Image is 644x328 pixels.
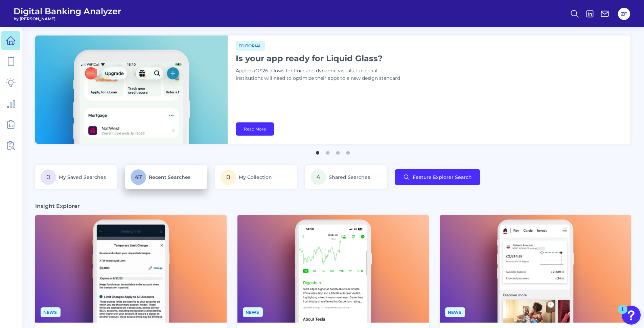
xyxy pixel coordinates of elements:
a: News [41,309,61,315]
a: 4Shared Searches [305,165,387,189]
button: 3 [335,148,341,155]
a: Read More [236,122,274,136]
button: ZF [618,8,630,20]
div: 1 [621,309,624,318]
a: News [445,309,465,315]
span: Editorial [236,41,265,51]
span: My Collection [239,174,272,180]
span: 47 [131,169,146,185]
button: Open Resource Center, 1 new notification [622,306,641,325]
span: Recent Searches [149,174,190,180]
span: News [445,307,465,317]
h1: Is your app ready for Liquid Glass? [236,53,405,63]
span: Feature Explorer Search [413,174,472,180]
span: by [PERSON_NAME] [14,16,121,21]
span: 0 [221,169,236,185]
a: Editorial [236,42,265,49]
span: News [41,307,61,317]
img: News - Phone.png [440,215,631,323]
p: Apple’s iOS26 allows for fluid and dynamic visuals. Financial institutions will need to optimize ... [236,67,405,82]
span: Digital Banking Analyzer [14,6,121,16]
span: News [243,307,263,317]
a: News [243,309,263,315]
img: News - Phone (1).png [237,215,429,323]
span: 4 [310,169,326,185]
span: 0 [41,169,56,185]
button: Feature Explorer Search [395,169,480,185]
span: My Saved Searches [59,174,106,180]
img: News - Phone (2).png [35,215,227,323]
span: Shared Searches [329,174,370,180]
button: 4 [345,148,351,155]
button: 2 [324,148,331,155]
button: 1 [314,148,321,155]
a: 47Recent Searches [125,165,207,189]
a: 0My Saved Searches [35,165,117,189]
h3: Insight Explorer [35,203,80,210]
img: bannerImg [35,36,228,144]
a: 0My Collection [215,165,297,189]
